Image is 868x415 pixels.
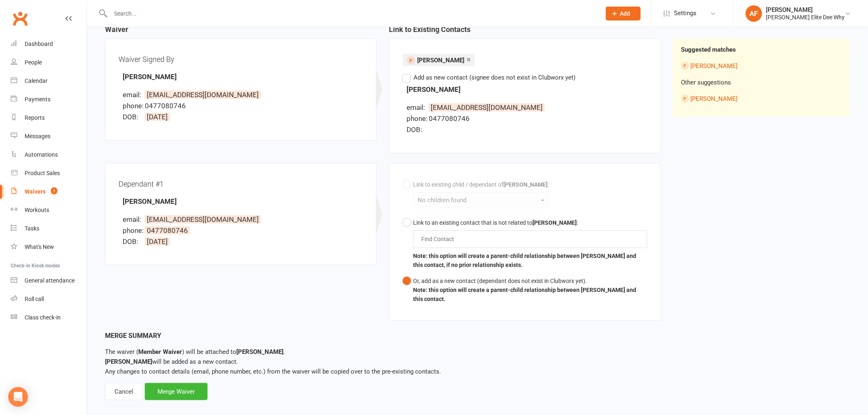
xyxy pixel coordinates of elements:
div: Dashboard [25,41,53,47]
span: [DATE] [145,113,170,121]
div: Calendar [25,78,48,84]
h3: Link to Existing Contacts [389,25,660,39]
span: 0477080746 [429,114,470,123]
a: What's New [11,238,87,256]
span: [DATE] [145,237,170,246]
div: Class check-in [25,314,61,321]
input: Find Contact [420,234,459,244]
div: email: [123,89,143,100]
div: General attendance [25,277,75,284]
div: Open Intercom Messenger [8,387,28,407]
a: People [11,53,87,72]
h3: Waiver [105,25,377,39]
span: [EMAIL_ADDRESS][DOMAIN_NAME] [145,91,261,99]
div: DOB: [123,236,143,247]
div: Dependant #1 [119,177,363,191]
b: [PERSON_NAME] [532,219,577,226]
a: Workouts [11,201,87,219]
a: Clubworx [10,8,30,29]
button: Or, add as a new contact (dependant does not exist in Clubworx yet).Note: this option will create... [402,273,647,307]
div: Waiver Signed By [119,52,363,66]
span: [PERSON_NAME] [417,57,464,64]
button: Link to an existing contact that is not related to[PERSON_NAME]:Note: this option will create a p... [402,215,647,273]
a: [PERSON_NAME] [691,95,738,103]
strong: [PERSON_NAME] [105,358,152,365]
div: phone: [123,225,143,236]
input: Search... [108,8,595,19]
span: will be added as a new contact. [105,358,238,365]
div: [PERSON_NAME] [766,6,845,14]
div: Merge Waiver [145,383,208,400]
a: [PERSON_NAME] [691,62,738,70]
a: Tasks [11,219,87,238]
div: Messages [25,133,50,139]
span: Add [620,10,630,17]
div: Link to an existing contact that is not related to : [413,218,647,227]
span: 0477080746 [145,102,186,110]
button: Add [606,7,641,21]
div: People [25,59,42,66]
div: [PERSON_NAME] Elite Dee Why [766,14,845,21]
div: What's New [25,244,54,250]
b: Note: this option will create a parent-child relationship between [PERSON_NAME] and this contact. [413,287,636,302]
a: Messages [11,127,87,146]
strong: [PERSON_NAME] [236,348,283,356]
a: Automations [11,146,87,164]
div: email: [123,214,143,225]
div: Or, add as a new contact (dependant does not exist in Clubworx yet). [413,276,647,285]
div: DOB: [123,112,143,123]
a: General attendance kiosk mode [11,271,87,290]
a: Waivers 1 [11,182,87,201]
a: Dashboard [11,35,87,53]
div: Workouts [25,207,49,213]
div: DOB: [407,124,427,135]
a: Roll call [11,290,87,308]
div: email: [407,102,427,113]
div: phone: [123,100,143,112]
a: Class kiosk mode [11,308,87,327]
div: Payments [25,96,50,103]
div: Waivers [25,188,46,195]
label: Add as new contact (signee does not exist in Clubworx yet) [402,73,576,82]
div: Roll call [25,296,44,302]
div: AF [746,5,762,22]
div: Cancel [105,383,143,400]
span: 1 [51,187,57,194]
div: phone: [407,113,427,124]
strong: Suggested matches [681,46,736,53]
span: 0477080746 [145,226,190,235]
span: Other suggestions [681,79,731,86]
div: Reports [25,114,45,121]
a: Calendar [11,72,87,90]
span: [EMAIL_ADDRESS][DOMAIN_NAME] [145,215,261,223]
strong: Member Waiver [138,348,182,356]
strong: [PERSON_NAME] [123,73,177,81]
a: Payments [11,90,87,109]
div: Merge Summary [105,331,850,341]
span: The waiver ( ) will be attached to . [105,348,285,356]
span: Settings [674,4,697,23]
div: Automations [25,151,58,158]
a: Product Sales [11,164,87,182]
p: Any changes to contact details (email, phone number, etc.) from the waiver will be copied over to... [105,347,850,376]
strong: [PERSON_NAME] [407,85,461,93]
div: Product Sales [25,170,60,176]
b: Note: this option will create a parent-child relationship between [PERSON_NAME] and this contact,... [413,253,636,268]
strong: [PERSON_NAME] [123,197,177,205]
span: [EMAIL_ADDRESS][DOMAIN_NAME] [429,103,545,112]
a: Reports [11,109,87,127]
div: Tasks [25,225,39,232]
a: × [466,53,471,66]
